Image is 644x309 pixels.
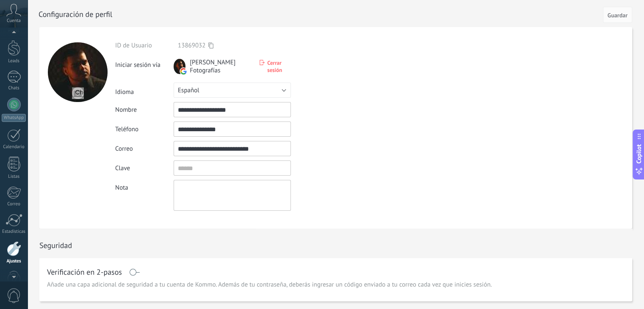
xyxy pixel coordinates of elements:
div: Nota [115,180,174,192]
div: WhatsApp [2,114,26,122]
div: Estadísticas [2,229,26,235]
span: Guardar [608,12,627,18]
div: Calendario [2,144,26,150]
h1: Seguridad [39,240,72,250]
div: Correo [115,145,174,153]
div: Correo [2,201,26,207]
div: Listas [2,174,26,179]
div: Ajustes [2,259,26,264]
span: Cerrar sesión [267,59,291,74]
button: Español [174,83,291,98]
span: [PERSON_NAME] Fotografías [190,58,251,74]
span: Añade una capa adicional de seguridad a tu cuenta de Kommo. Además de tu contraseña, deberás ingr... [47,281,492,289]
div: Clave [115,164,174,172]
div: Chats [2,86,26,91]
div: Idioma [115,85,174,96]
div: Iniciar sesión vía [115,58,174,69]
span: 13869032 [178,41,205,50]
span: Cuenta [7,18,21,24]
span: Español [178,86,199,94]
span: Copilot [635,144,643,164]
div: Nombre [115,106,174,114]
div: ID de Usuario [115,41,174,50]
button: Guardar [603,7,632,23]
div: Teléfono [115,125,174,133]
div: Leads [2,58,26,64]
h1: Verificación en 2-pasos [47,269,122,276]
